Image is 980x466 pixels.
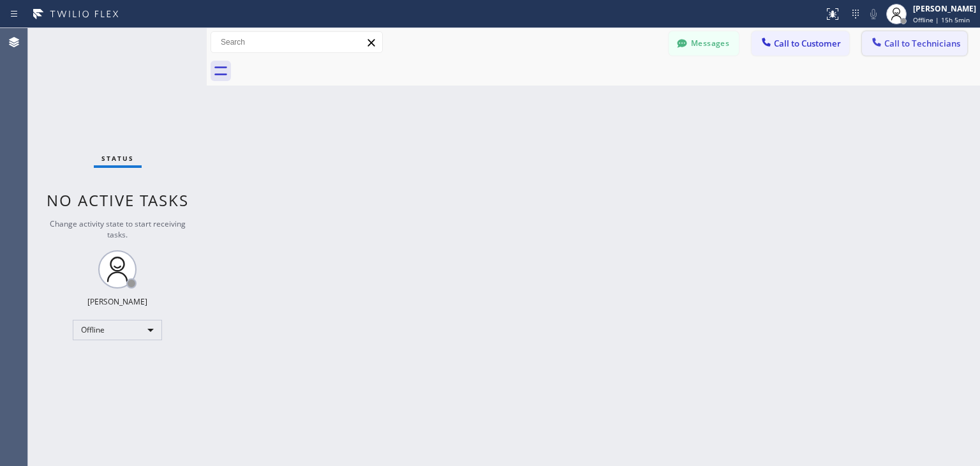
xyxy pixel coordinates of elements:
span: Status [101,154,134,163]
button: Messages [669,31,739,56]
div: [PERSON_NAME] [87,296,147,307]
div: Offline [73,320,162,340]
div: [PERSON_NAME] [913,3,976,14]
span: Call to Technicians [884,38,960,49]
input: Search [211,32,382,52]
span: Offline | 15h 5min [913,15,970,24]
span: No active tasks [47,190,189,211]
button: Call to Technicians [862,31,967,56]
button: Mute [865,5,882,23]
button: Call to Customer [752,31,849,56]
span: Call to Customer [774,38,841,49]
span: Change activity state to start receiving tasks. [50,218,186,240]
